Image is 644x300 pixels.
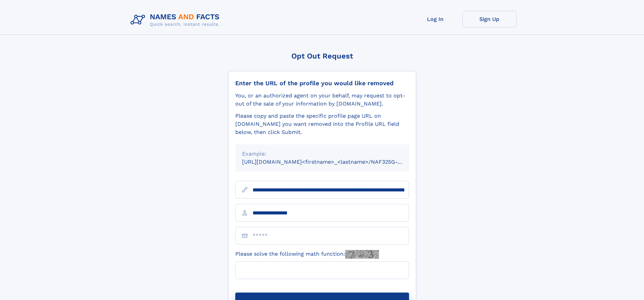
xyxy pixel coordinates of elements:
div: Enter the URL of the profile you would like removed [235,79,409,87]
small: [URL][DOMAIN_NAME]<firstname>_<lastname>/NAF325G-xxxxxxxx [242,159,422,165]
div: Example: [242,150,402,158]
div: You, or an authorized agent on your behalf, may request to opt-out of the sale of your informatio... [235,92,409,108]
div: Please copy and paste the specific profile page URL on [DOMAIN_NAME] you want removed into the Pr... [235,112,409,136]
img: Logo Names and Facts [128,11,225,29]
a: Sign Up [462,11,517,27]
label: Please solve the following math function: [235,250,379,259]
div: Opt Out Request [228,52,416,60]
a: Log In [408,11,462,27]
